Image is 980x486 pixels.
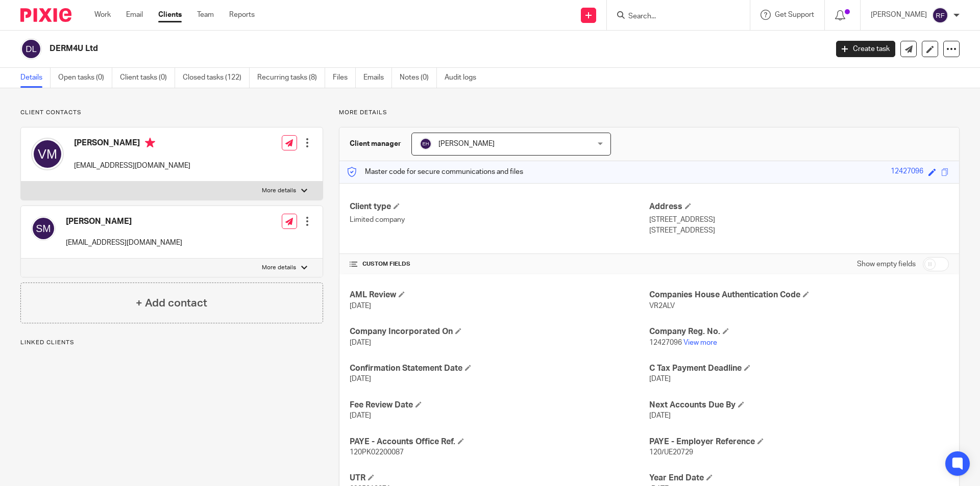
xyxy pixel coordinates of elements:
img: svg%3E [31,216,56,241]
h4: Company Reg. No. [649,326,949,337]
h4: Next Accounts Due By [649,400,949,411]
h4: UTR [350,473,649,483]
span: [PERSON_NAME] [438,140,495,147]
span: VR2ALV [649,302,675,310]
span: Get Support [775,11,814,18]
h4: PAYE - Employer Reference [649,437,949,447]
h4: PAYE - Accounts Office Ref. [350,437,649,447]
span: [DATE] [350,375,371,382]
a: Emails [363,68,392,88]
p: [STREET_ADDRESS] [649,215,949,225]
h4: Client type [350,201,649,212]
i: Primary [145,138,155,148]
h4: Address [649,201,949,212]
a: Open tasks (0) [58,68,112,88]
a: Details [20,68,51,88]
p: [EMAIL_ADDRESS][DOMAIN_NAME] [74,161,190,171]
input: Search [627,12,719,21]
a: Work [94,10,111,20]
a: Team [197,10,214,20]
h4: Confirmation Statement Date [350,363,649,374]
span: [DATE] [350,302,371,310]
p: Client contacts [20,109,323,117]
span: 12427096 [649,339,682,346]
p: Linked clients [20,339,323,347]
p: More details [262,187,296,195]
h4: [PERSON_NAME] [74,138,190,150]
p: [STREET_ADDRESS] [649,225,949,236]
img: svg%3E [31,138,64,170]
h4: Company Incorporated On [350,326,649,337]
a: Create task [836,41,895,57]
span: 120/UE20729 [649,449,693,456]
a: Clients [158,10,182,20]
img: Pixie [20,8,71,22]
h4: + Add contact [136,295,207,311]
img: svg%3E [932,7,948,23]
h4: Fee Review Date [350,400,649,411]
a: Email [126,10,143,20]
img: svg%3E [20,38,42,60]
h4: [PERSON_NAME] [66,216,182,227]
a: Notes (0) [400,68,437,88]
h4: Year End Date [649,473,949,483]
a: Files [333,68,356,88]
p: Limited company [350,215,649,225]
a: Recurring tasks (8) [257,68,325,88]
a: Client tasks (0) [120,68,175,88]
h4: Companies House Authentication Code [649,290,949,300]
span: 120PK02200087 [350,449,404,456]
h4: C Tax Payment Deadline [649,363,949,374]
h4: AML Review [350,290,649,300]
img: svg%3E [420,138,432,150]
span: [DATE] [649,412,671,419]
a: Closed tasks (122) [183,68,250,88]
span: [DATE] [350,339,371,346]
p: [PERSON_NAME] [871,10,927,20]
div: 12427096 [891,166,923,178]
p: Master code for secure communications and files [347,167,523,177]
a: Audit logs [445,68,484,88]
h4: CUSTOM FIELDS [350,260,649,268]
p: More details [262,264,296,272]
span: [DATE] [649,375,671,382]
label: Show empty fields [857,259,916,269]
p: More details [339,109,960,117]
h2: DERM4U Ltd [50,43,667,54]
span: [DATE] [350,412,371,419]
a: View more [683,339,717,346]
a: Reports [229,10,255,20]
p: [EMAIL_ADDRESS][DOMAIN_NAME] [66,238,182,248]
h3: Client manager [350,139,401,149]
